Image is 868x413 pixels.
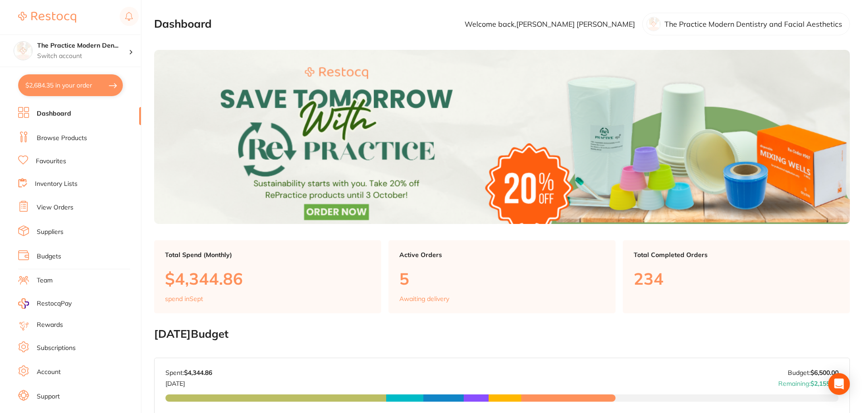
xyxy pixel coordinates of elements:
a: Restocq Logo [18,7,76,28]
p: Spent: [165,369,212,376]
img: The Practice Modern Dentistry and Facial Aesthetics [14,42,32,60]
a: Support [37,392,60,401]
a: Suppliers [37,228,63,237]
p: Switch account [37,52,129,61]
img: RestocqPay [18,298,29,309]
p: [DATE] [165,376,212,387]
a: Account [37,368,61,377]
p: Total Completed Orders [634,251,839,258]
a: Favourites [36,157,66,166]
p: Welcome back, [PERSON_NAME] [PERSON_NAME] [465,20,635,28]
div: Open Intercom Messenger [828,373,850,395]
img: Dashboard [154,50,850,224]
span: RestocqPay [37,299,72,308]
img: Restocq Logo [18,12,76,23]
a: Rewards [37,321,63,330]
h2: [DATE] Budget [154,328,850,340]
p: 5 [399,269,605,288]
button: $2,684.35 in your order [18,74,123,96]
p: Budget: [788,369,839,376]
a: Inventory Lists [35,180,78,189]
a: RestocqPay [18,298,72,309]
a: Dashboard [37,109,71,118]
h4: The Practice Modern Dentistry and Facial Aesthetics [37,41,129,50]
a: Total Completed Orders234 [623,240,850,314]
a: Browse Products [37,134,87,143]
a: Team [37,276,53,285]
p: Remaining: [778,376,839,387]
strong: $4,344.86 [184,369,212,377]
p: spend in Sept [165,295,203,302]
p: The Practice Modern Dentistry and Facial Aesthetics [664,20,842,28]
p: Active Orders [399,251,605,258]
p: $4,344.86 [165,269,370,288]
h2: Dashboard [154,18,212,30]
a: View Orders [37,203,73,212]
p: Awaiting delivery [399,295,449,302]
a: Total Spend (Monthly)$4,344.86spend inSept [154,240,381,314]
a: Active Orders5Awaiting delivery [388,240,616,314]
a: Subscriptions [37,344,76,353]
a: Budgets [37,252,61,261]
p: 234 [634,269,839,288]
p: Total Spend (Monthly) [165,251,370,258]
strong: $2,155.14 [810,379,839,388]
strong: $6,500.00 [810,369,839,377]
